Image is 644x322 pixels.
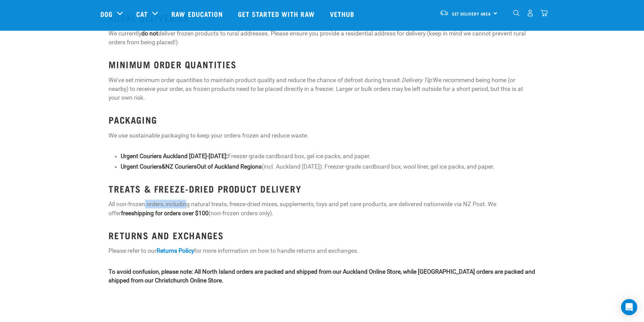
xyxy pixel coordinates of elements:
img: home-icon@2x.png [541,9,548,17]
strong: free [121,210,131,217]
strong: d [DATE]-[DATE]: [184,153,228,159]
strong: PACKAGING [109,117,157,122]
strong: shipping for orders over $100 [131,210,209,217]
strong: TREATS & FREEZE-DRIED PRODUCT DELIVERY [109,186,301,191]
p: All non-frozen orders, including natural treats, freeze-dried mixes, supplements, toys and pet ca... [109,200,535,218]
a: Dog [100,9,113,19]
p: We use sustainable packaging to keep your orders frozen and reduce waste. [109,131,535,140]
li: (incl. Auckland [DATE]): Freezer-grade cardboard box, wool liner, gel ice packs, and paper. [121,162,535,171]
a: Returns Policy [157,247,194,254]
strong: NZ Couriers [165,163,197,170]
strong: & [162,163,165,170]
strong: do not [141,30,158,37]
img: home-icon-1@2x.png [513,10,520,16]
p: Please refer to our for more information on how to handle returns and exchanges. [109,246,535,255]
p: We’ve set minimum order quantities to maintain product quality and reduce the chance of defrost d... [109,76,535,102]
li: Freezer-grade cardboard box, gel ice packs, and paper. [121,152,535,160]
strong: Urgent Couriers Out of Auckland Regions [121,163,262,170]
strong: Aucklan [163,153,184,159]
p: We currently deliver frozen products to rural addresses. Please ensure you provide a residential ... [109,29,535,47]
span: Set Delivery Area [452,13,491,15]
a: Vethub [323,0,363,27]
a: Raw Education [165,0,231,27]
div: Open Intercom Messenger [621,299,637,315]
strong: Urgent Couriers [121,153,162,159]
strong: To avoid confusion, please note: All North Island orders are packed and shipped from our Auckland... [109,268,535,284]
strong: MINIMUM ORDER QUANTITIES [109,61,236,67]
a: Cat [136,9,148,19]
img: user.png [527,9,534,17]
img: van-moving.png [439,10,449,16]
em: Delivery Tip: [402,77,433,83]
a: Get started with Raw [231,0,323,27]
strong: RETURNS AND EXCHANGES [109,232,224,238]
